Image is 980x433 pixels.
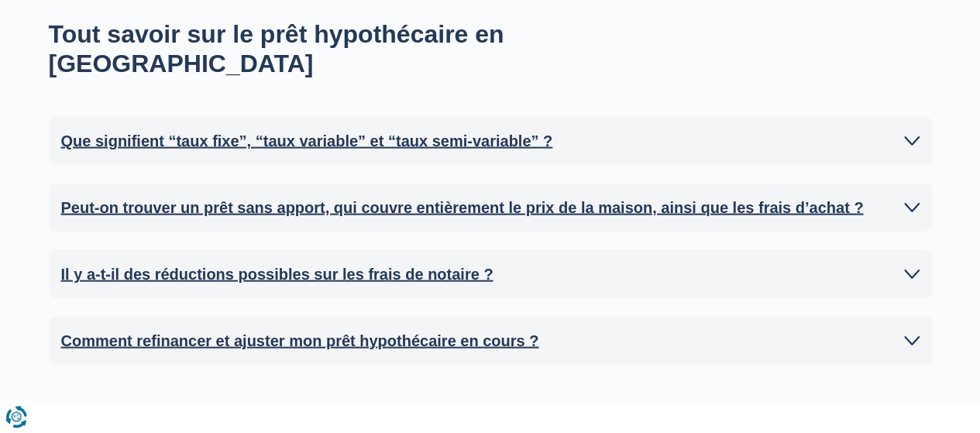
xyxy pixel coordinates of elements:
a: Comment refinancer et ajuster mon prêt hypothécaire en cours ? [61,329,920,352]
a: Peut-on trouver un prêt sans apport, qui couvre entièrement le prix de la maison, ainsi que les f... [61,196,920,219]
a: Il y a-t-il des réductions possibles sur les frais de notaire ? [61,263,920,286]
h2: Comment refinancer et ajuster mon prêt hypothécaire en cours ? [61,329,539,352]
h2: Il y a-t-il des réductions possibles sur les frais de notaire ? [61,263,493,286]
a: Que signifient “taux fixe”, “taux variable” et “taux semi-variable” ? [61,129,920,153]
h2: Tout savoir sur le prêt hypothécaire en [GEOGRAPHIC_DATA] [49,19,630,79]
h2: Peut-on trouver un prêt sans apport, qui couvre entièrement le prix de la maison, ainsi que les f... [61,196,864,219]
h2: Que signifient “taux fixe”, “taux variable” et “taux semi-variable” ? [61,129,553,153]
